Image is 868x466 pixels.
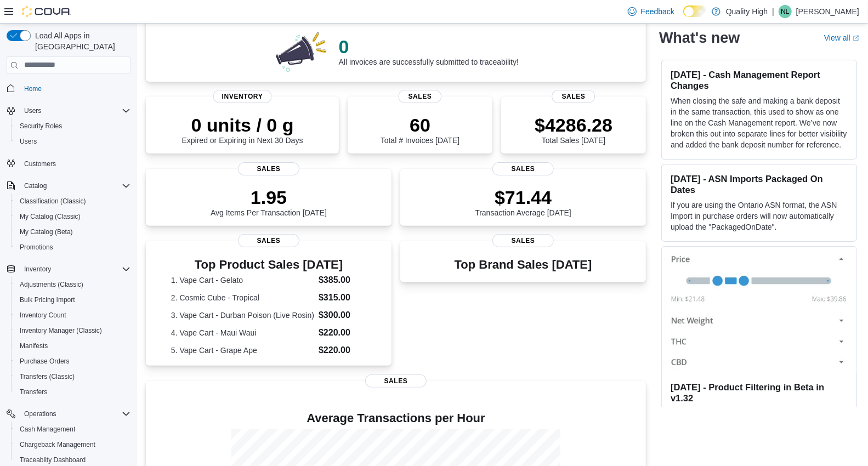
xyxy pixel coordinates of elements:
span: My Catalog (Beta) [15,225,131,238]
img: 0 [273,29,330,73]
span: Cash Management [15,423,131,436]
span: NL [781,5,789,18]
span: Home [20,82,131,95]
span: Bulk Pricing Import [20,295,75,304]
a: My Catalog (Classic) [15,210,85,223]
dt: 1. Vape Cart - Gelato [171,275,314,286]
span: Feedback [641,6,674,17]
dt: 5. Vape Cart - Grape Ape [171,345,314,356]
span: Transfers (Classic) [20,372,75,381]
span: Transfers (Classic) [15,370,131,383]
p: 60 [381,114,459,136]
a: Home [20,82,46,95]
div: Total # Invoices [DATE] [381,114,459,145]
span: Users [24,106,41,115]
dt: 4. Vape Cart - Maui Waui [171,327,314,338]
span: Purchase Orders [20,357,70,366]
a: Classification (Classic) [15,195,90,208]
button: My Catalog (Beta) [11,224,135,240]
span: My Catalog (Beta) [20,228,73,236]
button: Adjustments (Classic) [11,277,135,292]
button: Inventory [20,263,55,276]
span: Home [24,84,42,93]
button: Users [20,104,46,117]
span: Sales [238,234,299,247]
p: $71.44 [475,186,571,208]
button: Users [11,134,135,149]
button: Catalog [20,179,51,192]
span: Promotions [15,241,131,254]
a: My Catalog (Beta) [15,225,77,238]
div: Nate Lyons [779,5,792,18]
p: 1.95 [211,186,327,208]
a: Transfers (Classic) [15,370,79,383]
div: All invoices are successfully submitted to traceability! [339,36,519,66]
dd: $220.00 [319,326,366,339]
span: Users [15,135,131,148]
span: Sales [238,162,299,175]
span: My Catalog (Classic) [15,210,131,223]
a: Inventory Count [15,309,71,322]
span: Inventory Manager (Classic) [15,324,131,337]
a: Inventory Manager (Classic) [15,324,106,337]
p: $4286.28 [535,114,612,136]
span: Inventory Manager (Classic) [20,326,102,335]
p: Quality High [726,5,768,18]
button: Promotions [11,240,135,255]
span: Purchase Orders [15,355,131,368]
span: Dark Mode [683,17,684,18]
a: Promotions [15,241,58,254]
span: Inventory [20,263,131,276]
div: Transaction Average [DATE] [475,186,571,217]
a: Users [15,135,41,148]
span: Manifests [15,339,131,353]
span: Catalog [24,181,47,190]
a: View allExternal link [824,33,859,42]
svg: External link [853,35,859,41]
span: Transfers [20,388,47,396]
span: Promotions [20,243,53,252]
span: Classification (Classic) [20,197,86,206]
span: Manifests [20,342,48,350]
a: Security Roles [15,120,66,133]
button: Purchase Orders [11,354,135,369]
div: Avg Items Per Transaction [DATE] [211,186,327,217]
span: Sales [398,90,441,103]
span: Catalog [20,179,131,192]
a: Bulk Pricing Import [15,293,80,306]
p: 0 [339,36,519,58]
dd: $300.00 [319,309,366,322]
span: Classification (Classic) [15,195,131,208]
span: Inventory [213,90,272,103]
p: [PERSON_NAME] [796,5,859,18]
button: Customers [2,156,135,172]
h3: Top Brand Sales [DATE] [455,258,592,271]
span: Traceabilty Dashboard [20,456,86,464]
button: Operations [2,406,135,422]
span: Bulk Pricing Import [15,293,131,306]
span: Chargeback Management [15,438,131,451]
span: Inventory [24,265,51,274]
dt: 3. Vape Cart - Durban Poison (Live Rosin) [171,310,314,321]
button: Manifests [11,338,135,354]
button: Bulk Pricing Import [11,292,135,308]
a: Manifests [15,339,52,353]
div: Total Sales [DATE] [535,114,612,145]
span: Sales [492,234,554,247]
span: Inventory Count [15,309,131,322]
button: Inventory Count [11,308,135,323]
button: Cash Management [11,422,135,437]
button: Classification (Classic) [11,194,135,209]
span: Sales [365,374,427,388]
dd: $220.00 [319,344,366,357]
p: If you are using the Ontario ASN format, the ASN Import in purchase orders will now automatically... [671,199,848,232]
span: Adjustments (Classic) [15,278,131,291]
dt: 2. Cosmic Cube - Tropical [171,292,314,303]
dd: $385.00 [319,274,366,287]
button: Catalog [2,178,135,194]
input: Dark Mode [683,5,706,17]
button: Users [2,103,135,118]
a: Adjustments (Classic) [15,278,88,291]
h2: What's new [659,29,740,46]
h4: Average Transactions per Hour [155,412,637,425]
